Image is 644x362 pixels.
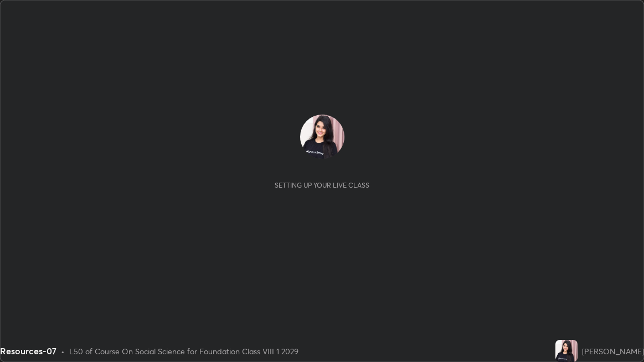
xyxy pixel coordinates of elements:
div: [PERSON_NAME] [582,345,644,357]
img: 3155c67044154f9fbfe4b8ea37d73550.jpg [555,340,578,362]
img: 3155c67044154f9fbfe4b8ea37d73550.jpg [300,115,344,159]
div: • [61,345,65,357]
div: L50 of Course On Social Science for Foundation Class VIII 1 2029 [69,345,298,357]
div: Setting up your live class [275,181,369,189]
